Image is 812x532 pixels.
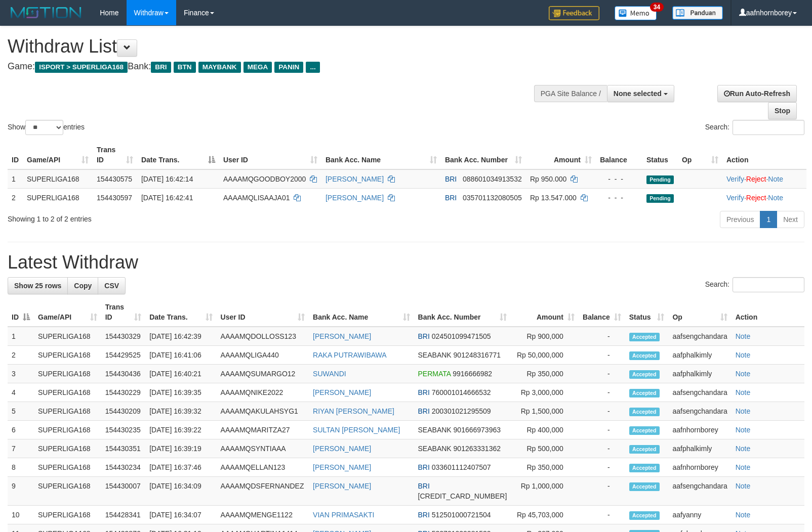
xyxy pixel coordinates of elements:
[8,5,85,20] img: MOTION_logo.png
[530,175,566,183] span: Rp 950.000
[101,477,146,506] td: 154430007
[8,402,34,421] td: 5
[145,402,216,421] td: [DATE] 16:39:32
[101,327,146,346] td: 154430329
[101,439,146,458] td: 154430351
[726,175,744,183] a: Verify
[454,426,501,434] span: Copy 901666973963 to clipboard
[313,511,374,519] a: VIAN PRIMASAKTI
[768,102,797,119] a: Stop
[614,90,662,98] span: None selected
[8,506,34,524] td: 10
[705,120,804,135] label: Search:
[418,407,430,415] span: BRI
[642,141,678,169] th: Status
[326,175,384,183] a: [PERSON_NAME]
[736,370,751,378] a: Note
[8,383,34,402] td: 4
[145,346,216,365] td: [DATE] 16:41:06
[511,346,578,365] td: Rp 50,000,000
[8,327,34,346] td: 1
[217,383,309,402] td: AAAAMQNIKE2022
[736,482,751,490] a: Note
[141,175,193,183] span: [DATE] 16:42:14
[217,327,309,346] td: AAAAMQDOLLOSS123
[23,188,93,207] td: SUPERLIGA168
[23,141,93,169] th: Game/API: activate to sort column ascending
[326,194,384,202] a: [PERSON_NAME]
[549,6,599,20] img: Feedback.jpg
[629,426,660,435] span: Accepted
[717,85,797,102] a: Run Auto-Refresh
[145,298,216,327] th: Date Trans.: activate to sort column ascending
[441,141,526,169] th: Bank Acc. Number: activate to sort column ascending
[174,62,196,73] span: BTN
[313,426,400,434] a: SULTAN [PERSON_NAME]
[418,445,452,453] span: SEABANK
[8,36,531,57] h1: Withdraw List
[736,407,751,415] a: Note
[274,62,303,73] span: PANIN
[722,188,806,207] td: · ·
[34,458,101,477] td: SUPERLIGA168
[313,370,346,378] a: SUWANDI
[579,298,625,327] th: Balance: activate to sort column ascending
[760,211,777,228] a: 1
[313,388,371,396] a: [PERSON_NAME]
[600,174,638,184] div: - - -
[579,383,625,402] td: -
[668,327,731,346] td: aafsengchandara
[145,383,216,402] td: [DATE] 16:39:35
[145,421,216,439] td: [DATE] 16:39:22
[8,210,331,224] div: Showing 1 to 2 of 2 entries
[34,402,101,421] td: SUPERLIGA168
[454,445,501,453] span: Copy 901263331362 to clipboard
[313,482,371,490] a: [PERSON_NAME]
[217,402,309,421] td: AAAAMQAKULAHSYG1
[145,458,216,477] td: [DATE] 16:37:46
[34,365,101,383] td: SUPERLIGA168
[579,327,625,346] td: -
[607,85,674,102] button: None selected
[511,327,578,346] td: Rp 900,000
[8,252,804,273] h1: Latest Withdraw
[511,365,578,383] td: Rp 350,000
[596,141,642,169] th: Balance
[418,463,430,471] span: BRI
[432,332,491,340] span: Copy 024501099471505 to clipboard
[579,458,625,477] td: -
[722,169,806,189] td: · ·
[101,458,146,477] td: 154430234
[8,141,23,169] th: ID
[243,62,272,73] span: MEGA
[418,511,430,519] span: BRI
[432,463,491,471] span: Copy 033601112407507 to clipboard
[34,439,101,458] td: SUPERLIGA168
[668,477,731,506] td: aafsengchandara
[746,194,766,202] a: Reject
[25,120,63,135] select: Showentries
[445,175,457,183] span: BRI
[313,351,386,359] a: RAKA PUTRAWIBAWA
[736,351,751,359] a: Note
[705,277,804,292] label: Search:
[629,445,660,454] span: Accepted
[722,141,806,169] th: Action
[8,365,34,383] td: 3
[8,477,34,506] td: 9
[668,346,731,365] td: aafphalkimly
[418,351,452,359] span: SEABANK
[534,85,607,102] div: PGA Site Balance /
[629,333,660,341] span: Accepted
[629,511,660,520] span: Accepted
[579,365,625,383] td: -
[101,346,146,365] td: 154429525
[217,365,309,383] td: AAAAMQSUMARGO12
[629,370,660,379] span: Accepted
[668,421,731,439] td: aafnhornborey
[746,175,766,183] a: Reject
[151,62,171,73] span: BRI
[217,506,309,524] td: AAAAMQMENGE1122
[672,6,723,20] img: panduan.png
[629,408,660,416] span: Accepted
